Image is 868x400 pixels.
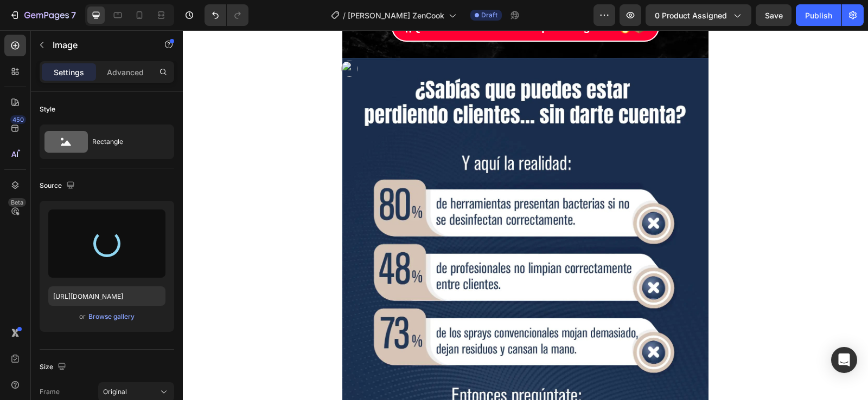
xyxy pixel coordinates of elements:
div: Style [40,104,55,114]
input: https://example.com/image.jpg [48,286,165,306]
span: [PERSON_NAME] ZenCook [348,10,444,21]
span: Original [103,387,127,397]
p: Image [53,38,145,51]
iframe: Design area [183,30,868,400]
button: Publish [796,4,841,26]
button: Save [756,4,792,26]
span: / [343,10,346,21]
div: Publish [805,10,832,21]
p: Settings [54,67,84,78]
span: 0 product assigned [655,10,727,21]
span: Draft [481,10,497,20]
img: upload-icon.svg [158,30,175,47]
p: 7 [71,9,76,22]
div: Open Intercom Messenger [831,347,857,373]
div: 450 [10,115,26,124]
label: Frame [40,387,60,397]
button: Browse gallery [88,311,135,322]
button: 7 [4,4,81,26]
button: 0 product assigned [646,4,751,26]
div: Beta [8,198,26,207]
p: Advanced [107,67,144,78]
div: Rectangle [92,129,158,154]
div: Source [40,179,77,193]
span: or [79,310,86,323]
div: Alibaba Image Search [158,30,175,47]
span: Save [765,11,783,20]
div: Undo/Redo [205,4,248,26]
div: Size [40,360,68,375]
div: Browse gallery [88,312,135,322]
